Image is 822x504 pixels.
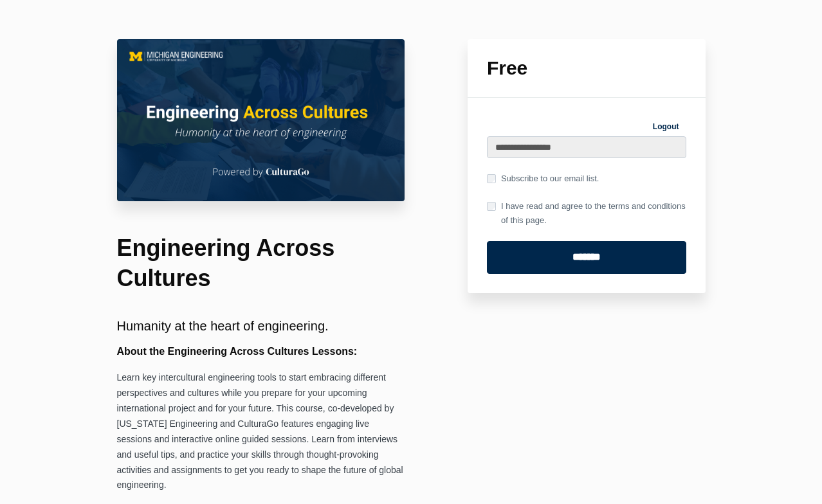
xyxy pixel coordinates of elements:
[117,319,329,333] span: Humanity at the heart of engineering.
[487,174,496,183] input: Subscribe to our email list.
[487,199,686,228] label: I have read and agree to the terms and conditions of this page.
[117,372,403,491] span: Learn key intercultural engineering tools to start embracing different perspectives and cultures ...
[117,346,358,357] b: About the Engineering Across Cultures Lessons:
[117,233,405,294] h1: Engineering Across Cultures
[487,202,496,211] input: I have read and agree to the terms and conditions of this page.
[117,39,405,201] img: 02d04e1-0800-2025-a72d-d03204e05687_Course_Main_Image.png
[487,59,686,78] h1: Free
[646,117,686,136] a: Logout
[487,172,599,186] label: Subscribe to our email list.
